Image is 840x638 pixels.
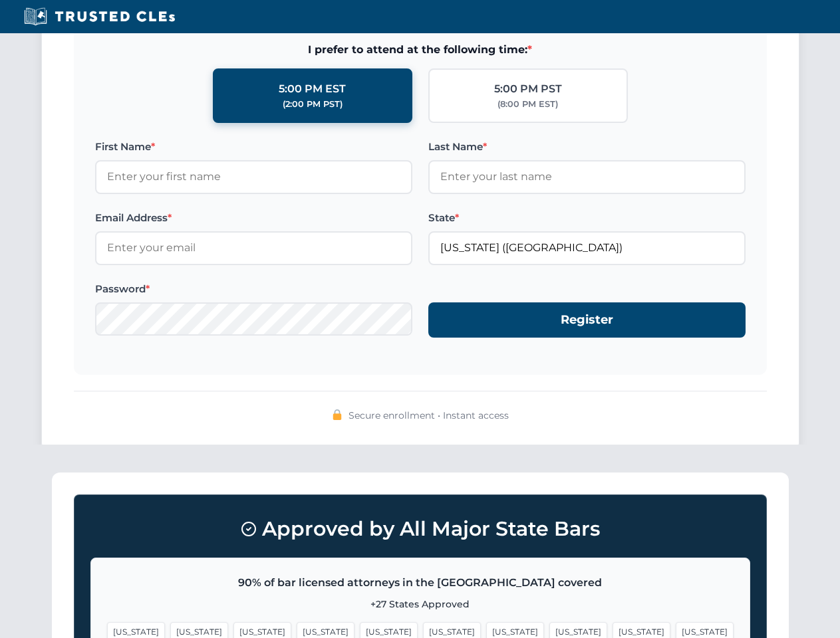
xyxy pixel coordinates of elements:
[95,41,746,58] span: I prefer to attend at the following time:
[107,574,734,591] p: 90% of bar licensed attorneys in the [GEOGRAPHIC_DATA] covered
[279,80,346,98] div: 5:00 PM EST
[107,597,734,611] p: +27 States Approved
[332,409,343,420] img: 🔒
[428,231,746,265] input: Florida (FL)
[95,160,412,193] input: Enter your first name
[428,302,746,338] button: Register
[95,281,412,297] label: Password
[95,231,412,265] input: Enter your email
[95,139,412,155] label: First Name
[283,98,343,111] div: (2:00 PM PST)
[90,511,750,547] h3: Approved by All Major State Bars
[497,98,558,111] div: (8:00 PM EST)
[20,7,179,27] img: Trusted CLEs
[494,80,562,98] div: 5:00 PM PST
[349,408,509,423] span: Secure enrollment • Instant access
[428,160,746,193] input: Enter your last name
[428,139,746,155] label: Last Name
[428,210,746,226] label: State
[95,210,412,226] label: Email Address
